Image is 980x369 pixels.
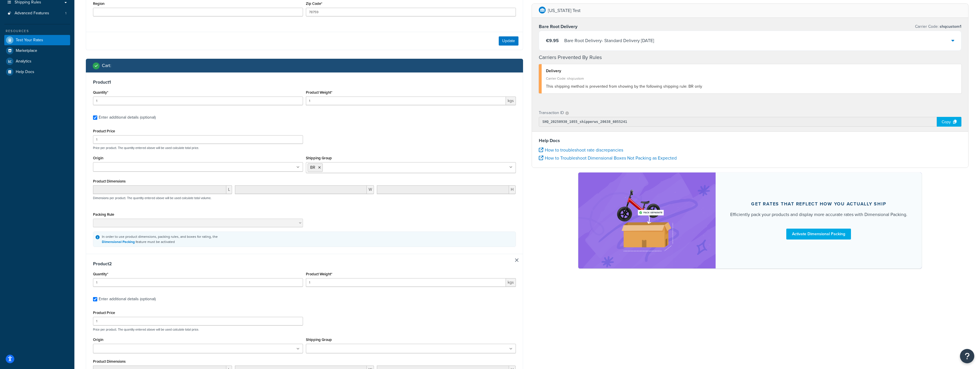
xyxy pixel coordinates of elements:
span: kgs [506,278,516,287]
a: Test Your Rates [4,35,70,45]
p: Dimensions per product. The quantity entered above will be used calculate total volume. [92,196,211,200]
h2: Cart : [102,63,111,68]
h3: Product 2 [93,261,516,267]
span: W [367,185,374,194]
button: Update [499,36,518,46]
li: Advanced Features [4,8,70,19]
span: BR [310,164,315,170]
p: Price per product. The quantity entered above will be used calculate total price. [92,327,517,331]
label: Product Weight* [306,90,332,95]
div: In order to use product dimensions, packing rules, and boxes for rating, the feature must be acti... [102,234,218,244]
label: Product Dimensions [93,179,126,183]
p: [US_STATE] Test [548,7,581,15]
label: Packing Rule [93,212,114,217]
a: Help Docs [4,67,70,77]
h3: Product 1 [93,79,516,85]
p: Price per product. The quantity entered above will be used calculate total price. [92,146,517,150]
span: kgs [506,97,516,105]
span: Marketplace [16,48,37,53]
div: Enter additional details (optional) [99,295,156,303]
div: Copy [937,117,961,127]
span: 1 [65,11,66,16]
p: Transaction ID [539,109,564,117]
a: Activate Dimensional Packing [786,229,851,240]
span: Test Your Rates [16,38,43,43]
span: H [509,185,516,194]
a: How to troubleshoot rate discrepancies [539,147,623,153]
div: Enter additional details (optional) [99,113,156,121]
a: Advanced Features1 [4,8,70,19]
label: Quantity* [93,272,108,276]
input: 0.00 [306,97,506,105]
label: Product Price [93,129,115,133]
span: €9.95 [546,37,559,44]
label: Origin [93,337,103,342]
div: Bare Root Delivery - Standard Delivery [DATE] [564,37,654,45]
span: shqcustom1 [939,23,961,30]
div: Efficiently pack your products and display more accurate rates with Dimensional Packing. [730,211,907,218]
input: 0 [93,278,303,287]
h4: Help Docs [539,137,962,144]
span: Help Docs [16,70,34,74]
p: Carrier Code: [915,23,961,31]
a: Analytics [4,56,70,66]
h3: Bare Root Delivery [539,24,577,30]
div: Delivery [546,67,957,75]
input: 0 [93,97,303,105]
input: Enter additional details (optional) [93,115,97,120]
div: Carrier Code: shqcustom [546,74,957,83]
div: Resources [4,29,70,34]
span: Advanced Features [15,11,49,16]
label: Shipping Group [306,156,332,160]
label: Zip Code* [306,1,322,6]
h4: Carriers Prevented By Rules [539,54,962,61]
span: L [226,185,232,194]
a: Marketplace [4,46,70,56]
span: Analytics [16,59,31,64]
input: Enter additional details (optional) [93,297,97,301]
label: Shipping Group [306,337,332,342]
input: 0.00 [306,278,506,287]
a: Remove Item [515,258,518,262]
a: How to Troubleshoot Dimensional Boxes Not Packing as Expected [539,155,677,161]
label: Quantity* [93,90,108,95]
span: This shipping method is prevented from showing by the following shipping rule: BR only [546,83,702,89]
label: Product Price [93,311,115,315]
img: feature-image-dim-d40ad3071a2b3c8e08177464837368e35600d3c5e73b18a22c1e4bb210dc32ac.png [611,181,683,260]
label: Product Weight* [306,272,332,276]
label: Region [93,1,104,6]
a: Dimensional Packing [102,239,135,244]
div: Get rates that reflect how you actually ship [751,201,886,207]
label: Product Dimensions [93,359,126,364]
label: Origin [93,156,103,160]
button: Open Resource Center [960,349,974,363]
